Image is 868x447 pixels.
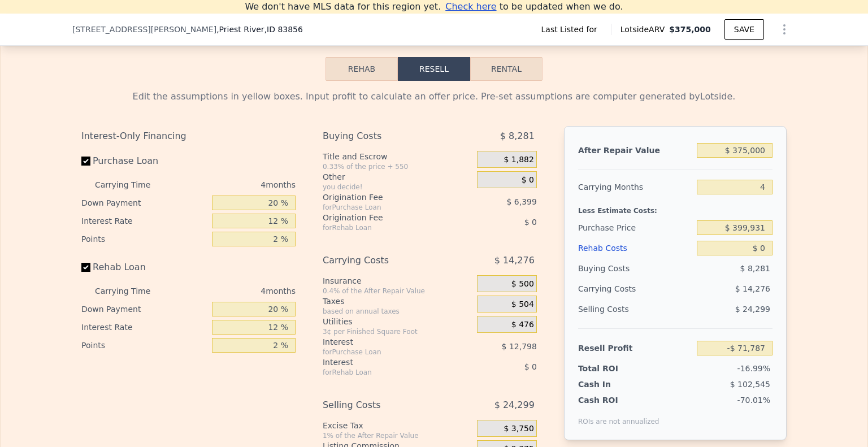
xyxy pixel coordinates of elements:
[494,395,535,415] span: $ 24,299
[323,327,472,336] div: 3¢ per Finished Square Foot
[578,394,659,406] div: Cash ROI
[323,316,472,327] div: Utilities
[578,406,659,426] div: ROIs are not annualized
[578,258,692,279] div: Buying Costs
[504,155,533,165] span: $ 1,882
[578,338,692,358] div: Resell Profit
[323,420,472,431] div: Excise Tax
[524,362,537,371] span: $ 0
[578,140,692,160] div: After Repair Value
[81,263,90,272] input: Rehab Loan
[323,336,449,348] div: Interest
[81,230,207,248] div: Points
[81,90,787,103] div: Edit the assumptions in yellow boxes. Input profit to calculate an offer price. Pre-set assumptio...
[737,364,770,373] span: -16.99%
[445,1,496,12] span: Check here
[81,212,207,230] div: Interest Rate
[323,212,449,223] div: Origination Fee
[511,320,534,330] span: $ 476
[216,24,303,35] span: , Priest River
[398,57,470,81] button: Resell
[500,126,535,146] span: $ 8,281
[511,279,534,289] span: $ 500
[735,305,770,314] span: $ 24,299
[522,175,534,185] span: $ 0
[81,300,207,318] div: Down Payment
[323,296,472,307] div: Taxes
[173,176,296,194] div: 4 months
[173,282,296,300] div: 4 months
[541,24,602,35] span: Last Listed for
[323,162,472,171] div: 0.33% of the price + 550
[323,431,472,440] div: 1% of the After Repair Value
[773,18,796,41] button: Show Options
[81,151,207,171] label: Purchase Loan
[323,275,472,287] div: Insurance
[95,282,168,300] div: Carrying Time
[323,357,449,368] div: Interest
[323,192,449,203] div: Origination Fee
[511,300,534,310] span: $ 504
[81,257,207,277] label: Rehab Loan
[506,197,536,206] span: $ 6,399
[504,424,533,434] span: $ 3,750
[735,284,770,293] span: $ 14,276
[578,177,692,197] div: Carrying Months
[323,287,472,296] div: 0.4% of the After Repair Value
[325,57,398,81] button: Rehab
[502,342,537,351] span: $ 12,798
[323,368,449,377] div: for Rehab Loan
[578,197,772,218] div: Less Estimate Costs:
[81,126,296,146] div: Interest-Only Financing
[524,218,537,227] span: $ 0
[323,171,472,183] div: Other
[72,24,216,35] span: [STREET_ADDRESS][PERSON_NAME]
[578,299,692,319] div: Selling Costs
[578,218,692,238] div: Purchase Price
[323,250,449,271] div: Carrying Costs
[740,264,770,273] span: $ 8,281
[323,183,472,192] div: you decide!
[737,396,770,405] span: -70.01%
[323,223,449,232] div: for Rehab Loan
[578,379,649,390] div: Cash In
[81,318,207,336] div: Interest Rate
[323,203,449,212] div: for Purchase Loan
[724,19,764,40] button: SAVE
[669,25,711,34] span: $375,000
[323,307,472,316] div: based on annual taxes
[620,24,669,35] span: Lotside ARV
[264,25,303,34] span: , ID 83856
[323,126,449,146] div: Buying Costs
[578,363,649,374] div: Total ROI
[81,157,90,166] input: Purchase Loan
[470,57,542,81] button: Rental
[81,194,207,212] div: Down Payment
[730,380,770,389] span: $ 102,545
[578,279,649,299] div: Carrying Costs
[578,238,692,258] div: Rehab Costs
[323,151,472,162] div: Title and Escrow
[323,348,449,357] div: for Purchase Loan
[95,176,168,194] div: Carrying Time
[323,395,449,415] div: Selling Costs
[81,336,207,354] div: Points
[494,250,535,271] span: $ 14,276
